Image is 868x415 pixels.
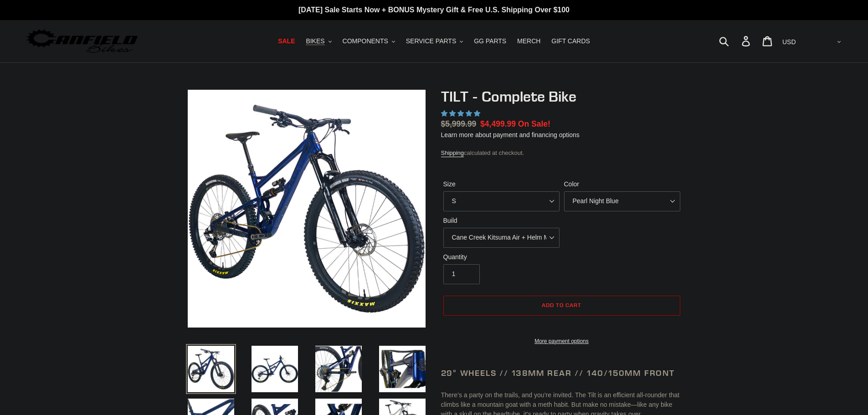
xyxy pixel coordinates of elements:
[518,118,550,130] span: On Sale!
[441,149,464,157] a: Shipping
[480,119,516,128] span: $4,499.99
[306,37,324,45] span: BIKES
[401,35,467,47] button: SERVICE PARTS
[188,90,426,328] img: TILT - Complete Bike
[406,37,456,45] span: SERVICE PARTS
[441,110,482,117] span: 5.00 stars
[443,179,560,189] label: Size
[377,344,427,394] img: Load image into Gallery viewer, TILT - Complete Bike
[724,31,747,51] input: Search
[547,35,595,47] a: GIFT CARDS
[469,35,511,47] a: GG PARTS
[25,27,139,56] img: Canfield Bikes
[278,37,295,45] span: SALE
[313,344,364,394] img: Load image into Gallery viewer, TILT - Complete Bike
[441,149,683,158] div: calculated at checkout.
[443,296,680,316] button: Add to cart
[517,37,540,45] span: MERCH
[250,344,300,394] img: Load image into Gallery viewer, TILT - Complete Bike
[513,35,545,47] a: MERCH
[301,35,336,47] button: BIKES
[443,216,560,225] label: Build
[338,35,400,47] button: COMPONENTS
[542,302,581,308] span: Add to cart
[441,88,683,105] h1: TILT - Complete Bike
[186,344,236,394] img: Load image into Gallery viewer, TILT - Complete Bike
[343,37,388,45] span: COMPONENTS
[474,37,506,45] span: GG PARTS
[441,119,477,128] s: $5,999.99
[564,179,680,189] label: Color
[443,252,560,262] label: Quantity
[441,368,683,378] h2: 29" Wheels // 138mm Rear // 140/150mm Front
[441,131,580,138] a: Learn more about payment and financing options
[443,337,680,345] a: More payment options
[551,37,590,45] span: GIFT CARDS
[273,35,299,47] a: SALE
